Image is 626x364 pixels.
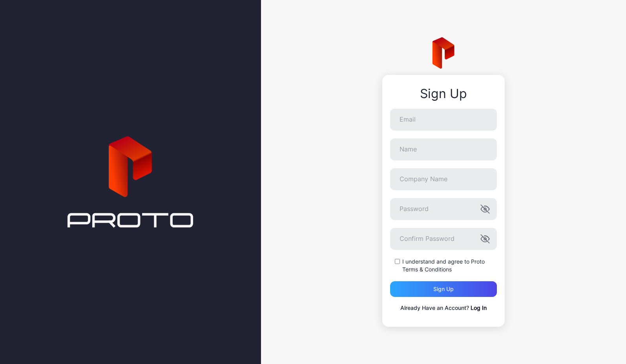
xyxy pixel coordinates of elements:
[480,234,490,244] button: Confirm Password
[390,228,497,250] input: Confirm Password
[390,168,497,190] input: Company Name
[471,304,487,311] a: Log In
[480,204,490,214] button: Password
[402,258,497,273] label: I understand and agree to
[390,281,497,297] button: Sign up
[390,138,497,160] input: Name
[390,198,497,220] input: Password
[390,87,497,101] div: Sign Up
[390,303,497,313] p: Already Have an Account?
[390,109,497,131] input: Email
[433,286,454,292] div: Sign up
